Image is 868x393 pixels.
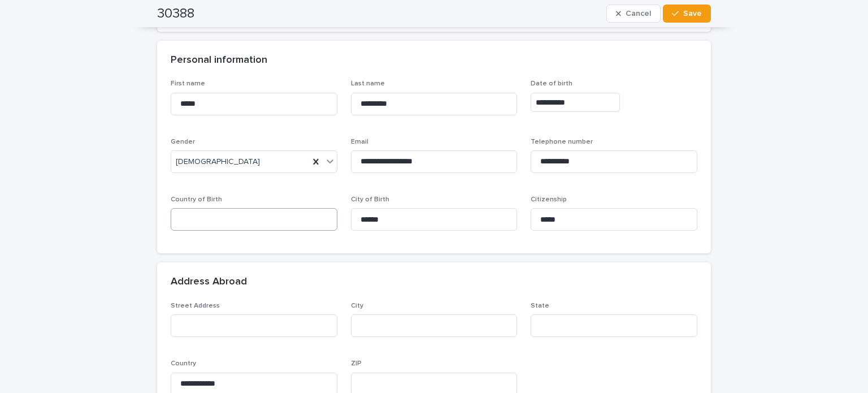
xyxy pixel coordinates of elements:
h2: 30388 [157,6,194,22]
span: ZIP [351,360,362,367]
span: Last name [351,80,385,87]
span: Citizenship [531,196,567,203]
span: Street Address [171,303,220,309]
h2: Personal information [171,54,267,67]
span: Country [171,360,196,367]
span: Email [351,139,368,145]
span: Telephone number [531,139,593,145]
h2: Address Abroad [171,276,247,288]
span: City [351,303,363,309]
button: Save [663,5,711,23]
span: Save [683,10,702,18]
span: Date of birth [531,80,572,87]
span: City of Birth [351,196,389,203]
span: State [531,303,549,309]
span: [DEMOGRAPHIC_DATA] [176,156,260,168]
button: Cancel [606,5,661,23]
span: Cancel [626,10,651,18]
span: First name [171,80,205,87]
span: Gender [171,139,195,145]
span: Country of Birth [171,196,222,203]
